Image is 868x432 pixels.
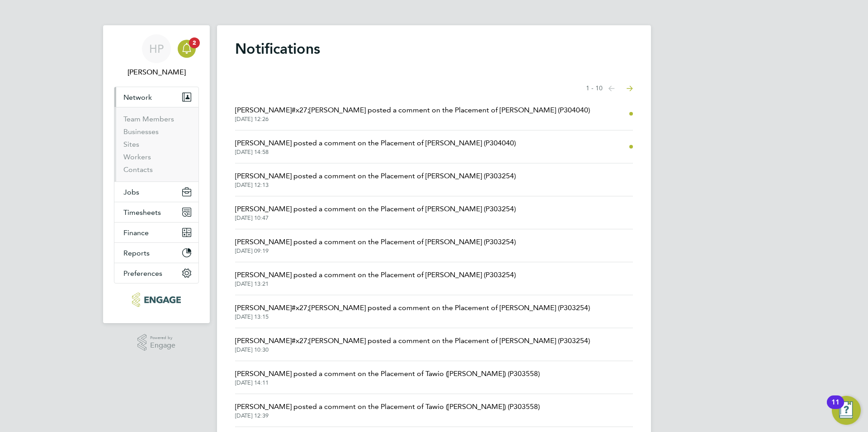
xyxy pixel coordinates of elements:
nav: Main navigation [103,25,210,323]
a: [PERSON_NAME]#x27;[PERSON_NAME] posted a comment on the Placement of [PERSON_NAME] (P304040)[DATE... [235,105,590,123]
span: 2 [189,37,200,48]
span: [PERSON_NAME]#x27;[PERSON_NAME] posted a comment on the Placement of [PERSON_NAME] (P303254) [235,302,590,313]
a: [PERSON_NAME] posted a comment on the Placement of [PERSON_NAME] (P303254)[DATE] 13:21 [235,269,516,288]
a: [PERSON_NAME] posted a comment on the Placement of [PERSON_NAME] (P303254)[DATE] 09:19 [235,237,516,255]
span: [PERSON_NAME] posted a comment on the Placement of [PERSON_NAME] (P303254) [235,204,516,214]
a: Sites [123,140,139,149]
button: Timesheets [114,202,198,222]
button: Jobs [114,182,198,202]
a: [PERSON_NAME] posted a comment on the Placement of Tawio ([PERSON_NAME]) (P303558)[DATE] 12:39 [235,401,540,419]
span: [DATE] 10:47 [235,214,516,222]
span: Engage [150,342,175,349]
span: Reports [123,249,150,257]
a: [PERSON_NAME] posted a comment on the Placement of Tawio ([PERSON_NAME]) (P303558)[DATE] 14:11 [235,368,540,386]
span: [PERSON_NAME]#x27;[PERSON_NAME] posted a comment on the Placement of [PERSON_NAME] (P304040) [235,105,590,116]
span: [DATE] 14:11 [235,379,540,386]
span: Jobs [123,188,139,196]
span: Finance [123,228,149,237]
span: [DATE] 09:19 [235,247,516,255]
a: Businesses [123,127,159,136]
span: [DATE] 10:30 [235,346,590,353]
a: [PERSON_NAME]#x27;[PERSON_NAME] posted a comment on the Placement of [PERSON_NAME] (P303254)[DATE... [235,302,590,321]
span: Preferences [123,269,162,278]
span: [DATE] 13:15 [235,313,590,321]
span: [PERSON_NAME] posted a comment on the Placement of Tawio ([PERSON_NAME]) (P303558) [235,368,540,379]
nav: Select page of notifications list [586,79,633,98]
span: [DATE] 13:21 [235,280,516,288]
a: Go to home page [114,293,199,307]
span: [PERSON_NAME] posted a comment on the Placement of [PERSON_NAME] (P303254) [235,237,516,247]
span: [PERSON_NAME] posted a comment on the Placement of Tawio ([PERSON_NAME]) (P303558) [235,401,540,412]
span: Hannah Pearce [114,67,199,78]
button: Preferences [114,263,198,283]
span: [DATE] 12:13 [235,181,516,189]
a: Powered byEngage [137,334,176,351]
span: [PERSON_NAME]#x27;[PERSON_NAME] posted a comment on the Placement of [PERSON_NAME] (P303254) [235,335,590,346]
span: [DATE] 12:39 [235,412,540,419]
span: [DATE] 14:58 [235,149,516,156]
span: [DATE] 12:26 [235,116,590,123]
a: 2 [178,34,196,63]
a: [PERSON_NAME] posted a comment on the Placement of [PERSON_NAME] (P303254)[DATE] 10:47 [235,204,516,222]
button: Open Resource Center, 11 new notifications [832,396,861,425]
h1: Notifications [235,40,633,58]
span: Network [123,93,152,102]
span: [PERSON_NAME] posted a comment on the Placement of [PERSON_NAME] (P304040) [235,138,516,149]
button: Finance [114,223,198,242]
span: [PERSON_NAME] posted a comment on the Placement of [PERSON_NAME] (P303254) [235,269,516,280]
a: Contacts [123,165,153,174]
img: xede-logo-retina.png [132,293,180,307]
button: Network [114,87,198,107]
a: [PERSON_NAME] posted a comment on the Placement of [PERSON_NAME] (P304040)[DATE] 14:58 [235,138,516,156]
button: Reports [114,243,198,263]
a: HP[PERSON_NAME] [114,34,199,78]
a: Workers [123,153,151,161]
a: [PERSON_NAME]#x27;[PERSON_NAME] posted a comment on the Placement of [PERSON_NAME] (P303254)[DATE... [235,335,590,353]
span: 1 - 10 [586,84,603,93]
a: Team Members [123,115,174,123]
span: Powered by [150,334,175,342]
div: 11 [831,402,840,414]
span: Timesheets [123,208,161,217]
a: [PERSON_NAME] posted a comment on the Placement of [PERSON_NAME] (P303254)[DATE] 12:13 [235,171,516,189]
span: HP [149,43,164,55]
div: Network [114,107,198,181]
span: [PERSON_NAME] posted a comment on the Placement of [PERSON_NAME] (P303254) [235,171,516,181]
